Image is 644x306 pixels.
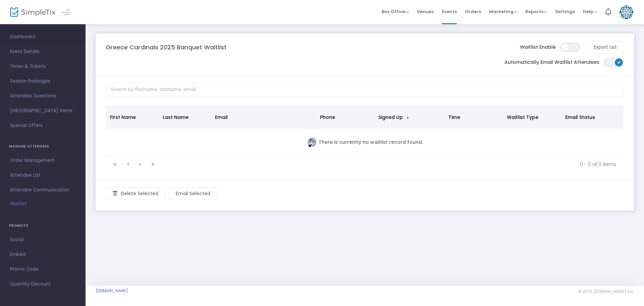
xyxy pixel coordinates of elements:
input: Search by firstname, lastname, email [106,83,624,97]
span: Season Packages [10,77,75,86]
span: Orders [465,3,481,20]
span: Attendee Questions [10,92,75,100]
span: Event Details [10,47,75,56]
label: Automatically Email Waitlist Attendees [504,59,599,66]
span: Attendee List [10,171,75,180]
span: Quantity Discount [10,280,75,289]
span: [GEOGRAPHIC_DATA] Items [10,106,75,115]
span: Embed [10,250,75,259]
label: Waitlist Enable [520,44,556,51]
span: Marketing [489,8,517,15]
th: Waitlist Type [503,105,561,129]
span: © 2025 [DOMAIN_NAME] Inc. [578,289,634,294]
span: Times & Tickets [10,62,75,71]
span: ON [618,60,621,64]
td: There is currently no waitlist record found. [106,129,624,156]
span: Help [583,8,597,15]
a: [DOMAIN_NAME] [96,288,128,294]
span: Email [215,114,228,121]
span: Order Management [10,156,75,165]
span: Last Name [163,114,189,121]
img: face thinking [307,137,317,147]
h4: MANAGE ATTENDEES [9,140,76,153]
span: Dashboard [10,33,75,41]
kendo-pager-info: 0 - 0 of 0 items [164,161,616,168]
m-panel-title: Greece Cardinals 2025 Banquet Waitlist [106,43,227,52]
th: Email Status [561,105,620,129]
span: Venues [417,3,434,20]
h4: PROMOTE [9,219,76,232]
span: Promo Code [10,265,75,274]
span: Events [442,3,457,20]
span: Sortable [405,115,411,120]
th: Time [444,105,503,129]
th: Phone [316,105,374,129]
span: Settings [555,3,575,20]
span: First Name [110,114,136,121]
span: Social [10,235,75,244]
div: Data table [106,105,624,156]
span: Waitlist [10,201,27,207]
span: Signed Up [378,114,403,121]
span: Attendee Communication [10,186,75,194]
span: Special Offers [10,121,75,130]
span: Box Office [382,8,409,15]
span: Reports [525,8,547,15]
